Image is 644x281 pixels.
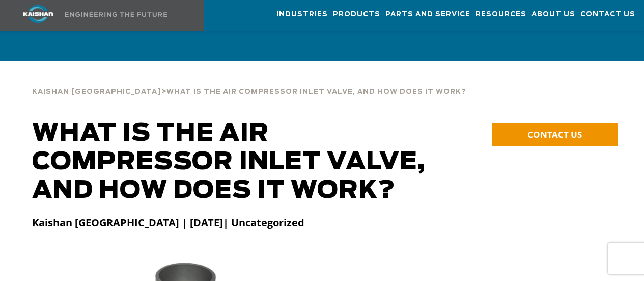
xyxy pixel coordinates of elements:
[527,129,582,140] span: CONTACT US
[32,89,161,95] span: Kaishan [GEOGRAPHIC_DATA]
[580,1,635,28] a: Contact Us
[166,87,466,96] a: What is the Air Compressor Inlet Valve, and How Does it Work?
[32,76,466,100] div: >
[333,9,380,20] span: Products
[32,119,464,205] h1: What is the Air Compressor Inlet Valve, and How Does it Work?
[65,12,167,17] img: Engineering the future
[531,1,575,28] a: About Us
[32,87,161,96] a: Kaishan [GEOGRAPHIC_DATA]
[385,1,470,28] a: Parts and Service
[475,1,526,28] a: Resources
[492,123,618,146] a: CONTACT US
[385,9,470,20] span: Parts and Service
[333,1,380,28] a: Products
[166,89,466,95] span: What is the Air Compressor Inlet Valve, and How Does it Work?
[531,9,575,20] span: About Us
[475,9,526,20] span: Resources
[276,9,328,20] span: Industries
[32,216,304,229] strong: Kaishan [GEOGRAPHIC_DATA] | [DATE]| Uncategorized
[580,9,635,20] span: Contact Us
[276,1,328,28] a: Industries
